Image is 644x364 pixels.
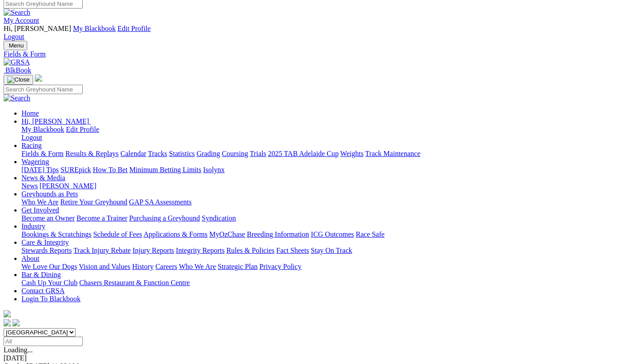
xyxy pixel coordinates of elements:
img: twitter.svg [13,319,20,326]
div: About [21,263,640,271]
a: Wagering [21,158,49,165]
input: Search [4,85,83,94]
a: Schedule of Fees [93,230,142,238]
a: Coursing [222,150,248,157]
div: Hi, [PERSON_NAME] [21,126,640,142]
a: Retire Your Greyhound [60,198,127,206]
a: Statistics [169,150,195,157]
a: Industry [21,222,45,230]
a: Greyhounds as Pets [21,190,78,198]
a: MyOzChase [209,230,245,238]
span: Hi, [PERSON_NAME] [4,25,71,32]
a: Cash Up Your Club [21,279,77,286]
a: [DATE] Tips [21,166,59,173]
img: logo-grsa-white.png [35,74,42,82]
a: BlkBook [4,66,31,74]
a: Bar & Dining [21,271,61,278]
a: Stay On Track [311,247,352,254]
a: Who We Are [179,263,216,270]
a: [PERSON_NAME] [39,182,96,190]
a: My Blackbook [73,25,116,32]
div: Get Involved [21,214,640,222]
div: My Account [4,25,640,41]
a: Minimum Betting Limits [129,166,201,173]
div: Bar & Dining [21,279,640,287]
span: Loading... [4,346,33,354]
a: Careers [155,263,177,270]
a: Strategic Plan [218,263,258,270]
a: Grading [197,150,220,157]
a: SUREpick [60,166,91,173]
input: Select date [4,337,83,346]
div: [DATE] [4,354,640,362]
a: GAP SA Assessments [129,198,192,206]
img: logo-grsa-white.png [4,310,11,317]
a: My Blackbook [21,126,64,133]
a: News & Media [21,174,65,182]
a: Become a Trainer [76,214,127,222]
a: News [21,182,38,190]
a: We Love Our Dogs [21,263,77,270]
span: Hi, [PERSON_NAME] [21,117,89,125]
a: Contact GRSA [21,287,64,295]
span: Menu [9,42,24,49]
a: Integrity Reports [176,247,225,254]
a: 2025 TAB Adelaide Cup [268,150,339,157]
a: Applications & Forms [144,230,208,238]
div: Wagering [21,166,640,174]
a: Track Maintenance [365,150,420,157]
button: Toggle navigation [4,41,27,50]
a: Syndication [202,214,236,222]
a: Stewards Reports [21,247,72,254]
img: GRSA [4,58,30,66]
a: Racing [21,142,42,149]
a: Bookings & Scratchings [21,230,91,238]
a: Who We Are [21,198,59,206]
a: Trials [250,150,266,157]
a: Fields & Form [4,50,640,58]
a: Privacy Policy [259,263,301,270]
a: Track Injury Rebate [73,247,131,254]
img: Close [7,76,30,83]
a: Logout [4,33,24,40]
a: Breeding Information [247,230,309,238]
img: Search [4,94,30,102]
a: ICG Outcomes [311,230,354,238]
a: About [21,255,39,262]
a: Edit Profile [66,126,99,133]
a: Logout [21,134,42,141]
a: Fact Sheets [276,247,309,254]
a: Edit Profile [118,25,151,32]
a: Results & Replays [65,150,119,157]
div: Greyhounds as Pets [21,198,640,206]
a: History [132,263,153,270]
a: Purchasing a Greyhound [129,214,200,222]
a: Calendar [120,150,146,157]
a: My Account [4,17,39,24]
a: Weights [340,150,364,157]
a: Injury Reports [132,247,174,254]
a: Chasers Restaurant & Function Centre [79,279,190,286]
div: Industry [21,230,640,238]
div: Care & Integrity [21,247,640,255]
a: Race Safe [356,230,384,238]
a: Get Involved [21,206,59,214]
a: Tracks [148,150,167,157]
a: Home [21,109,39,117]
img: Search [4,9,30,17]
span: BlkBook [5,66,31,74]
img: facebook.svg [4,319,11,326]
button: Toggle navigation [4,75,33,85]
div: Racing [21,150,640,158]
a: Hi, [PERSON_NAME] [21,117,91,125]
a: Login To Blackbook [21,295,80,303]
a: Become an Owner [21,214,75,222]
a: Fields & Form [21,150,64,157]
a: Isolynx [203,166,225,173]
a: Vision and Values [79,263,130,270]
a: Care & Integrity [21,238,69,246]
a: Rules & Policies [226,247,275,254]
a: How To Bet [93,166,128,173]
div: News & Media [21,182,640,190]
